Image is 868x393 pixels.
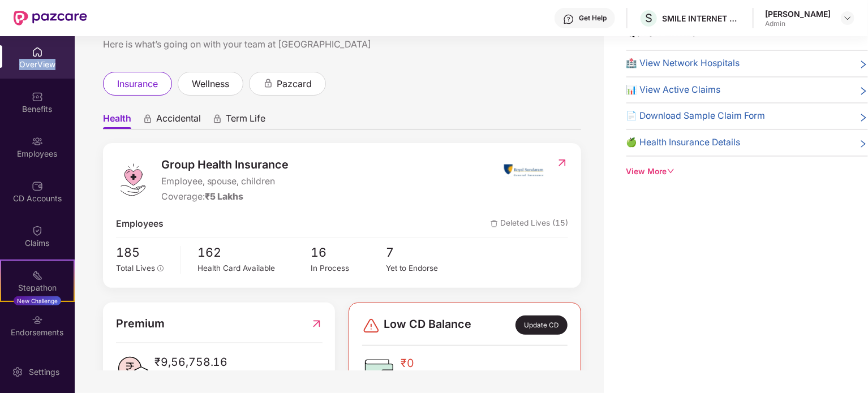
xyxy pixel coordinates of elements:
[667,167,675,175] span: down
[859,59,868,71] span: right
[263,78,273,88] div: animation
[32,225,43,236] img: svg+xml;base64,PHN2ZyBpZD0iQ2xhaW0iIHhtbG5zPSJodHRwOi8vd3d3LnczLm9yZy8yMDAwL3N2ZyIgd2lkdGg9IjIwIi...
[491,220,498,227] img: deleteIcon
[362,317,380,335] img: svg+xml;base64,PHN2ZyBpZD0iRGFuZ2VyLTMyeDMyIiB4bWxucz0iaHR0cDovL3d3dy53My5vcmcvMjAwMC9zdmciIHdpZH...
[198,243,311,262] span: 162
[116,217,164,231] span: Employees
[384,316,471,335] span: Low CD Balance
[116,163,150,197] img: logo
[626,109,766,123] span: 📄 Download Sample Claim Form
[311,315,323,332] img: RedirectIcon
[1,282,74,293] div: Stepathon
[859,138,868,150] span: right
[645,11,652,25] span: S
[515,316,568,335] div: Update CD
[32,314,43,326] img: svg+xml;base64,PHN2ZyBpZD0iRW5kb3JzZW1lbnRzIiB4bWxucz0iaHR0cDovL3d3dy53My5vcmcvMjAwMC9zdmciIHdpZH...
[14,11,87,25] img: New Pazcare Logo
[161,175,289,189] span: Employee, spouse, children
[502,156,545,184] img: insurerIcon
[103,113,131,129] span: Health
[161,156,289,174] span: Group Health Insurance
[765,19,831,28] div: Admin
[859,85,868,97] span: right
[311,243,386,262] span: 16
[198,262,311,274] div: Health Card Available
[157,265,164,272] span: info-circle
[226,113,265,129] span: Term Life
[192,77,229,91] span: wellness
[143,114,153,124] div: animation
[386,243,462,262] span: 7
[491,217,568,231] span: Deleted Lives (15)
[662,13,741,24] div: SMILE INTERNET TECHNOLOGIES PRIVATE LIMITED
[161,190,289,204] div: Coverage:
[116,353,150,387] img: PaidPremiumIcon
[32,91,43,102] img: svg+xml;base64,PHN2ZyBpZD0iQmVuZWZpdHMiIHhtbG5zPSJodHRwOi8vd3d3LnczLm9yZy8yMDAwL3N2ZyIgd2lkdGg9Ij...
[32,136,43,147] img: svg+xml;base64,PHN2ZyBpZD0iRW1wbG95ZWVzIiB4bWxucz0iaHR0cDovL3d3dy53My5vcmcvMjAwMC9zdmciIHdpZHRoPS...
[311,262,386,274] div: In Process
[386,262,462,274] div: Yet to Endorse
[14,296,61,305] div: New Challenge
[116,243,173,262] span: 185
[32,180,43,192] img: svg+xml;base64,PHN2ZyBpZD0iQ0RfQWNjb3VudHMiIGRhdGEtbmFtZT0iQ0QgQWNjb3VudHMiIHhtbG5zPSJodHRwOi8vd3...
[277,77,312,91] span: pazcard
[12,366,23,378] img: svg+xml;base64,PHN2ZyBpZD0iU2V0dGluZy0yMHgyMCIgeG1sbnM9Imh0dHA6Ly93d3cudzMub3JnLzIwMDAvc3ZnIiB3aW...
[859,111,868,123] span: right
[765,8,831,19] div: [PERSON_NAME]
[626,166,868,178] div: View More
[116,264,155,273] span: Total Lives
[205,191,244,202] span: ₹5 Lakhs
[843,14,852,23] img: svg+xml;base64,PHN2ZyBpZD0iRHJvcGRvd24tMzJ4MzIiIHhtbG5zPSJodHRwOi8vd3d3LnczLm9yZy8yMDAwL3N2ZyIgd2...
[25,366,63,378] div: Settings
[626,57,740,71] span: 🏥 View Network Hospitals
[117,77,158,91] span: insurance
[626,83,721,97] span: 📊 View Active Claims
[156,113,201,129] span: Accidental
[212,114,222,124] div: animation
[563,14,574,25] img: svg+xml;base64,PHN2ZyBpZD0iSGVscC0zMngzMiIgeG1sbnM9Imh0dHA6Ly93d3cudzMub3JnLzIwMDAvc3ZnIiB3aWR0aD...
[103,37,581,51] div: Here is what’s going on with your team at [GEOGRAPHIC_DATA]
[556,157,568,169] img: RedirectIcon
[626,136,741,150] span: 🍏 Health Insurance Details
[116,315,165,332] span: Premium
[362,355,396,388] img: CDBalanceIcon
[401,355,478,372] span: ₹0
[32,270,43,281] img: svg+xml;base64,PHN2ZyB4bWxucz0iaHR0cDovL3d3dy53My5vcmcvMjAwMC9zdmciIHdpZHRoPSIyMSIgaGVpZ2h0PSIyMC...
[32,46,43,58] img: svg+xml;base64,PHN2ZyBpZD0iSG9tZSIgeG1sbnM9Imh0dHA6Ly93d3cudzMub3JnLzIwMDAvc3ZnIiB3aWR0aD0iMjAiIG...
[154,353,228,371] span: ₹9,56,758.16
[579,14,607,23] div: Get Help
